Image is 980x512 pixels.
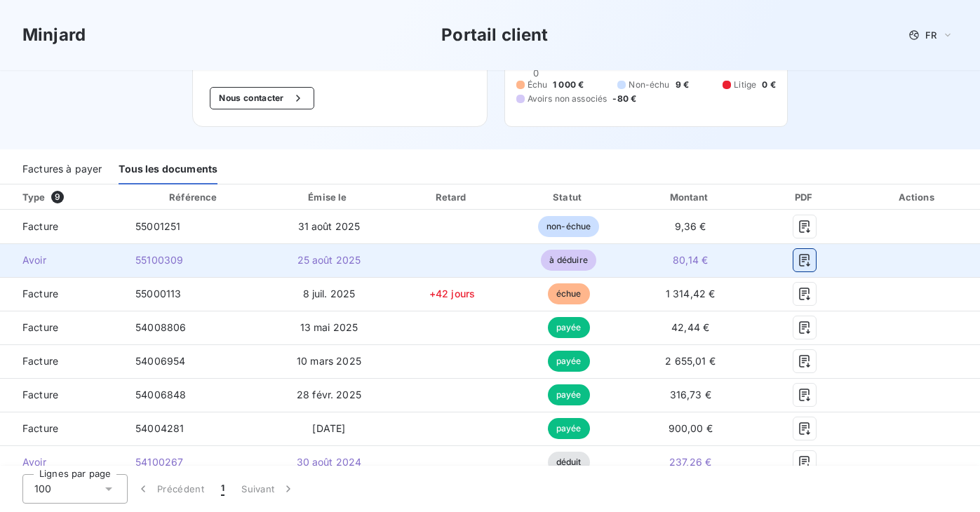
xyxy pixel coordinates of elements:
[669,422,713,434] span: 900,00 €
[734,79,756,91] span: Litige
[548,351,590,372] span: payée
[135,254,183,266] span: 55100309
[51,191,64,203] span: 9
[669,456,711,468] span: 237,26 €
[297,355,361,367] span: 10 mars 2025
[676,79,689,91] span: 9 €
[303,288,356,299] span: 8 juil. 2025
[298,220,361,232] span: 31 août 2025
[441,22,548,48] h3: Portail client
[528,93,608,105] span: Avoirs non associés
[629,79,669,91] span: Non-échu
[670,389,711,400] span: 316,73 €
[629,190,752,204] div: Montant
[210,87,314,109] button: Nous contacter
[22,155,102,184] div: Factures à payer
[538,216,599,237] span: non-échue
[11,253,113,267] span: Avoir
[925,29,937,41] span: FR
[548,418,590,439] span: payée
[528,79,548,91] span: Échu
[135,456,183,468] span: 54100267
[548,452,590,473] span: déduit
[675,220,706,232] span: 9,36 €
[666,288,716,299] span: 1 314,42 €
[267,190,390,204] div: Émise le
[300,321,358,333] span: 13 mai 2025
[135,389,186,400] span: 54006848
[533,67,539,79] span: 0
[312,422,345,434] span: [DATE]
[11,321,113,335] span: Facture
[396,190,508,204] div: Retard
[612,93,636,105] span: -80 €
[11,220,113,234] span: Facture
[169,191,217,203] div: Référence
[758,190,853,204] div: PDF
[665,355,716,367] span: 2 655,01 €
[14,190,121,204] div: Type
[135,288,181,299] span: 55000113
[119,155,217,184] div: Tous les documents
[34,482,51,496] span: 100
[135,220,180,232] span: 55001251
[221,482,224,496] span: 1
[548,283,590,304] span: échue
[673,254,708,266] span: 80,14 €
[11,455,113,469] span: Avoir
[213,474,233,504] button: 1
[297,456,362,468] span: 30 août 2024
[297,254,361,266] span: 25 août 2025
[514,190,624,204] div: Statut
[297,389,361,400] span: 28 févr. 2025
[22,22,86,48] h3: Minjard
[11,388,113,402] span: Facture
[553,79,584,91] span: 1 000 €
[548,384,590,405] span: payée
[671,321,709,333] span: 42,44 €
[135,355,185,367] span: 54006954
[548,317,590,338] span: payée
[429,288,475,299] span: +42 jours
[11,287,113,301] span: Facture
[233,474,304,504] button: Suivant
[128,474,213,504] button: Précédent
[135,321,186,333] span: 54008806
[541,250,596,271] span: à déduire
[11,354,113,368] span: Facture
[858,190,977,204] div: Actions
[135,422,184,434] span: 54004281
[762,79,775,91] span: 0 €
[11,422,113,436] span: Facture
